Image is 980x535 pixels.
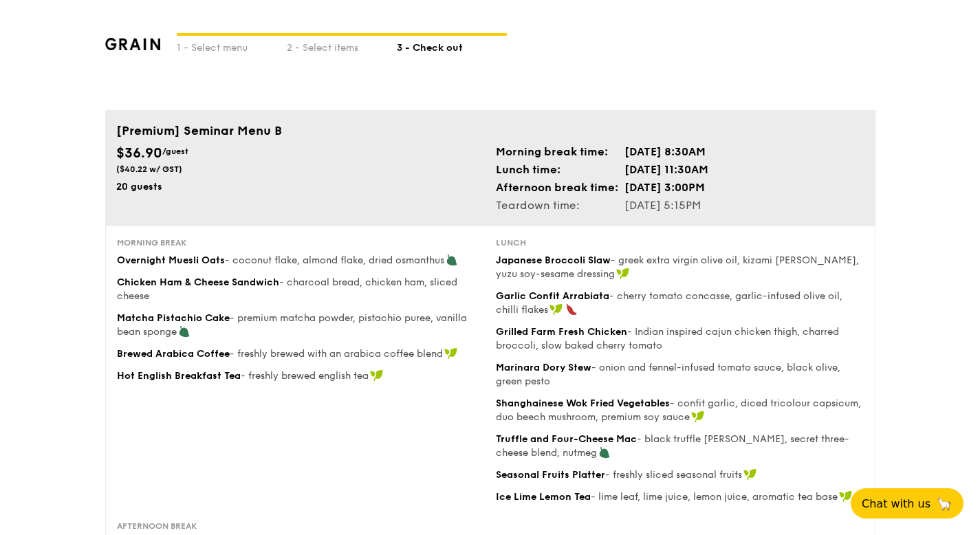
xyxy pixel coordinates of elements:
[117,276,279,288] span: Chicken Ham & Cheese Sandwich
[287,36,397,55] div: 2 - Select items
[743,468,757,481] img: icon-vegan.f8ff3823.svg
[616,267,630,280] img: icon-vegan.f8ff3823.svg
[496,362,591,373] span: Marinara Dory Stew
[105,38,161,50] img: grain-logotype.1cdc1e11.png
[496,290,609,302] span: Garlic Confit Arrabiata
[936,496,952,512] span: 🦙
[496,469,605,481] span: Seasonal Fruits Platter
[624,179,709,197] td: [DATE] 3:00PM
[230,348,443,360] span: - freshly brewed with an arabica coffee blend
[177,36,287,55] div: 1 - Select menu
[444,347,458,360] img: icon-vegan.f8ff3823.svg
[496,433,637,445] span: Truffle and Four-Cheese Mac
[496,197,624,215] td: Teardown time:
[496,397,670,409] span: Shanghainese Wok Fried Vegetables
[496,254,859,280] span: - greek extra virgin olive oil, kizami [PERSON_NAME], yuzu soy-sesame dressing
[496,254,611,266] span: Japanese Broccoli Slaw
[370,369,384,382] img: icon-vegan.f8ff3823.svg
[117,370,241,382] span: Hot English Breakfast Tea
[496,326,627,338] span: Grilled Farm Fresh Chicken
[549,303,563,316] img: icon-vegan.f8ff3823.svg
[565,303,578,316] img: icon-spicy.37a8142b.svg
[117,276,457,302] span: - charcoal bread, chicken ham, sliced cheese
[446,254,458,266] img: icon-vegetarian.fe4039eb.svg
[117,348,230,360] span: Brewed Arabica Coffee
[496,491,591,503] span: Ice Lime Lemon Tea
[117,521,485,532] div: Afternoon break
[496,397,861,423] span: - confit garlic, diced tricolour capsicum, duo beech mushroom, premium soy sauce
[496,179,624,197] td: Afternoon break time:
[116,164,182,174] span: ($40.22 w/ GST)
[624,161,709,179] td: [DATE] 11:30AM
[691,411,705,423] img: icon-vegan.f8ff3823.svg
[241,370,369,382] span: - freshly brewed english tea
[117,237,485,248] div: Morning break
[862,497,930,510] span: Chat with us
[116,180,485,194] div: 20 guests
[496,161,624,179] td: Lunch time:
[624,197,709,215] td: [DATE] 5:15PM
[624,143,709,161] td: [DATE] 8:30AM
[116,121,864,140] div: [Premium] Seminar Menu B
[117,254,225,266] span: Overnight Muesli Oats
[162,146,188,156] span: /guest
[397,36,507,55] div: 3 - Check out
[496,362,840,387] span: - onion and fennel-infused tomato sauce, black olive, green pesto
[496,290,842,316] span: - cherry tomato concasse, garlic-infused olive oil, chilli flakes
[496,143,624,161] td: Morning break time:
[225,254,444,266] span: - coconut flake, almond flake, dried osmanthus
[839,490,853,503] img: icon-vegan.f8ff3823.svg
[496,326,839,351] span: - Indian inspired cajun chicken thigh, charred broccoli, slow baked cherry tomato
[851,488,963,518] button: Chat with us🦙
[117,312,467,338] span: - premium matcha powder, pistachio puree, vanilla bean sponge
[605,469,742,481] span: - freshly sliced seasonal fruits
[496,237,864,248] div: Lunch
[178,325,190,338] img: icon-vegetarian.fe4039eb.svg
[116,145,162,162] span: $36.90
[591,491,838,503] span: - lime leaf, lime juice, lemon juice, aromatic tea base
[117,312,230,324] span: Matcha Pistachio Cake
[496,433,849,459] span: - black truffle [PERSON_NAME], secret three-cheese blend, nutmeg
[598,446,611,459] img: icon-vegetarian.fe4039eb.svg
